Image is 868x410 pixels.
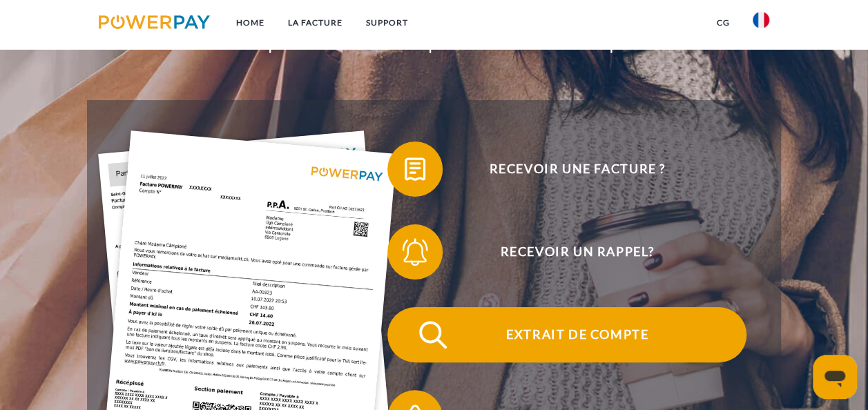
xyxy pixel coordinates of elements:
a: Support [354,10,420,35]
span: Recevoir un rappel? [408,224,746,280]
img: logo-powerpay.svg [99,15,210,29]
img: qb_bill.svg [398,152,432,186]
button: Recevoir une facture ? [387,141,746,197]
button: Recevoir un rappel? [387,224,746,280]
img: qb_search.svg [416,318,450,352]
img: qb_bell.svg [398,235,432,269]
button: Extrait de compte [387,307,746,362]
img: fr [753,12,769,28]
iframe: Bouton de lancement de la fenêtre de messagerie [813,355,857,399]
a: LA FACTURE [276,10,354,35]
span: Extrait de compte [408,307,746,362]
a: Home [224,10,276,35]
a: CG [704,10,741,35]
span: Recevoir une facture ? [408,141,746,197]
